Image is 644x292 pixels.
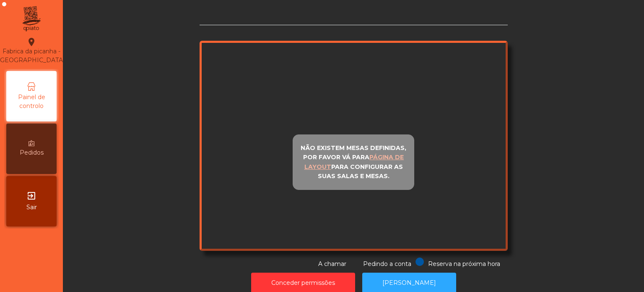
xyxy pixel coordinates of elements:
span: Pedindo a conta [363,260,411,268]
span: Painel de controlo [8,93,55,110]
span: A chamar [318,260,346,268]
p: Não existem mesas definidas, por favor vá para para configurar as suas salas e mesas. [296,143,410,181]
i: location_on [26,37,36,47]
span: Sair [26,203,37,212]
span: Reserva na próxima hora [428,260,500,268]
span: Pedidos [20,148,44,157]
u: página de layout [304,153,404,171]
i: exit_to_app [26,191,36,201]
img: qpiato [21,4,42,34]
